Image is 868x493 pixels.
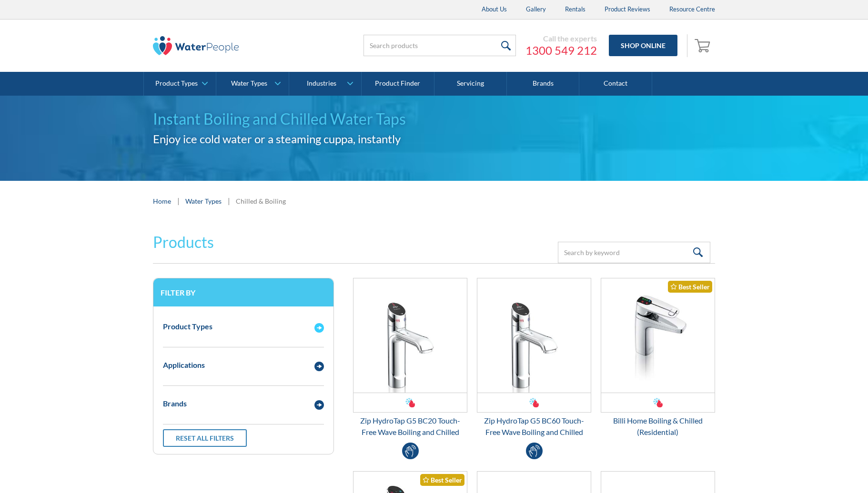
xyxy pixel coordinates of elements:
[307,79,336,88] div: Industries
[477,278,591,393] img: Zip HydroTap G5 BC60 Touch-Free Wave Boiling and Chilled
[363,35,516,56] input: Search products
[477,278,591,438] a: Zip HydroTap G5 BC60 Touch-Free Wave Boiling and ChilledZip HydroTap G5 BC60 Touch-Free Wave Boil...
[289,72,361,96] a: Industries
[434,72,507,96] a: Servicing
[163,398,187,409] div: Brands
[236,196,286,206] div: Chilled & Boiling
[420,474,464,486] div: Best Seller
[601,415,715,438] div: Billi Home Boiling & Chilled (Residential)
[525,34,597,43] div: Call the experts
[353,415,467,438] div: Zip HydroTap G5 BC20 Touch-Free Wave Boiling and Chilled
[153,108,715,130] h1: Instant Boiling and Chilled Water Taps
[176,195,181,207] div: |
[155,79,198,88] div: Product Types
[525,43,597,58] a: 1300 549 212
[216,72,288,96] a: Water Types
[353,278,467,438] a: Zip HydroTap G5 BC20 Touch-Free Wave Boiling and ChilledZip HydroTap G5 BC20 Touch-Free Wave Boil...
[163,429,247,447] a: Reset all filters
[161,288,326,297] h3: Filter by
[353,278,467,393] img: Zip HydroTap G5 BC20 Touch-Free Wave Boiling and Chilled
[601,278,715,393] img: Billi Home Boiling & Chilled (Residential)
[695,38,713,53] img: shopping cart
[507,72,579,96] a: Brands
[668,281,712,293] div: Best Seller
[153,231,214,254] h2: Products
[558,242,710,263] input: Search by keyword
[144,72,216,96] a: Product Types
[579,72,652,96] a: Contact
[185,196,222,206] a: Water Types
[362,72,434,96] a: Product Finder
[163,321,212,332] div: Product Types
[231,79,267,88] div: Water Types
[692,34,715,57] a: Open empty cart
[609,35,677,56] a: Shop Online
[226,195,231,207] div: |
[153,130,715,148] h2: Enjoy ice cold water or a steaming cuppa, instantly
[601,278,715,438] a: Billi Home Boiling & Chilled (Residential)Best SellerBilli Home Boiling & Chilled (Residential)
[153,196,171,206] a: Home
[153,36,239,55] img: The Water People
[163,359,205,371] div: Applications
[477,415,591,438] div: Zip HydroTap G5 BC60 Touch-Free Wave Boiling and Chilled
